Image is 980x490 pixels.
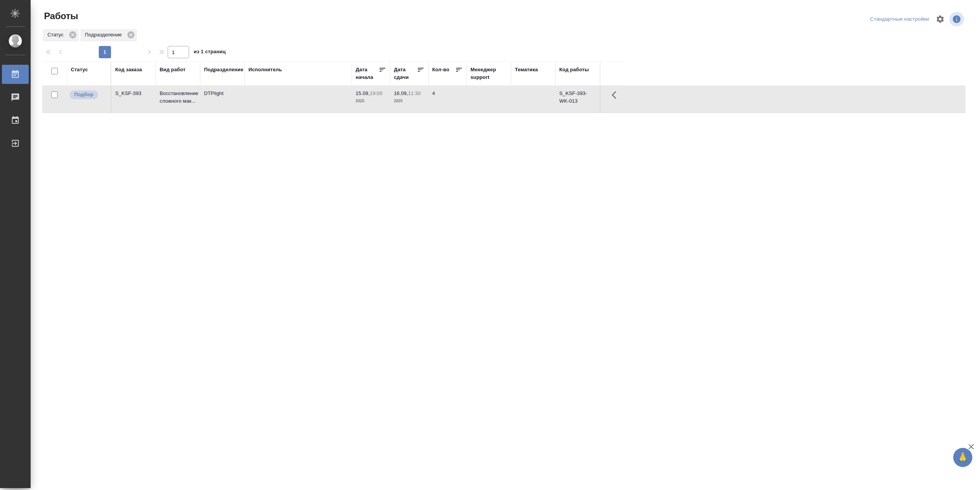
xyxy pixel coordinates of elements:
span: Посмотреть информацию [949,12,965,26]
td: S_KSF-393-WK-013 [555,86,600,113]
div: Подразделение [80,29,137,41]
td: 4 [428,86,467,113]
button: Здесь прячутся важные кнопки [607,86,626,104]
div: Статус [71,66,88,74]
div: Подразделение [204,66,243,74]
p: Подбор [74,91,93,98]
div: Вид работ [160,66,186,74]
p: 2025 [394,97,425,105]
div: Дата сдачи [394,66,417,81]
div: Код работы [559,66,589,74]
td: DTPlight [200,86,245,113]
div: S_KSF-393 [115,90,152,97]
p: Статус [47,31,66,39]
div: Менеджер support [470,66,507,81]
p: 11:30 [408,90,421,96]
p: 19:00 [370,90,382,96]
p: 2025 [356,97,386,105]
p: 15.09, [356,90,370,96]
div: Кол-во [432,66,449,74]
div: Тематика [515,66,538,74]
div: Статус [43,29,79,41]
span: 🙏 [956,449,969,465]
div: Дата начала [356,66,379,81]
p: Восстановление сложного мак... [160,90,196,105]
div: split button [868,13,931,25]
button: 🙏 [953,448,972,467]
div: Код заказа [115,66,142,74]
p: 16.09, [394,90,408,96]
span: Настроить таблицу [931,10,949,28]
span: из 1 страниц [194,47,226,58]
p: Подразделение [85,31,124,39]
div: Исполнитель [248,66,282,74]
span: Работы [42,10,78,22]
div: Можно подбирать исполнителей [69,90,107,100]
